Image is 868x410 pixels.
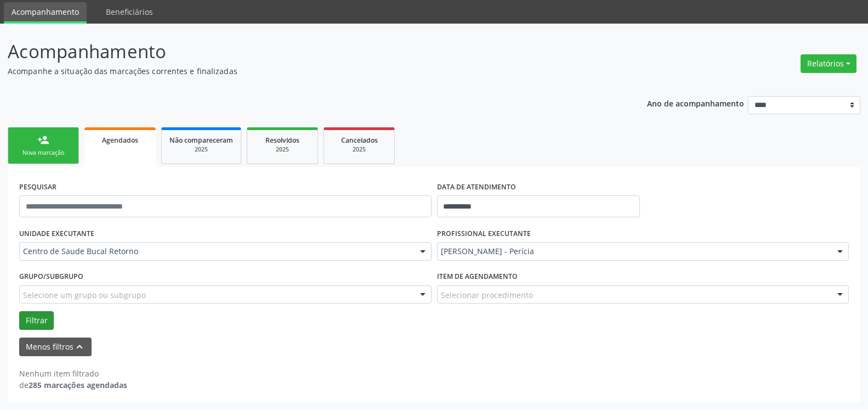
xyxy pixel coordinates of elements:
div: Nova marcação [16,149,71,157]
label: DATA DE ATENDIMENTO [437,178,516,195]
div: 2025 [332,145,387,154]
label: PROFISSIONAL EXECUTANTE [437,225,531,242]
div: 2025 [169,145,233,154]
span: Agendados [102,136,138,145]
div: person_add [37,134,49,146]
div: Nenhum item filtrado [19,368,127,379]
button: Relatórios [801,54,856,73]
span: Centro de Saude Bucal Retorno [23,246,409,257]
i: keyboard_arrow_up [73,341,86,353]
label: Item de agendamento [437,268,518,285]
span: Cancelados [341,136,378,145]
strong: 285 marcações agendadas [29,380,127,390]
p: Acompanhamento [8,38,605,65]
button: Menos filtroskeyboard_arrow_up [19,338,92,357]
div: 2025 [255,145,310,154]
label: UNIDADE EXECUTANTE [19,225,94,242]
label: Grupo/Subgrupo [19,268,83,285]
a: Beneficiários [98,2,161,21]
span: Selecione um grupo ou subgrupo [23,289,146,301]
p: Ano de acompanhamento [647,96,744,110]
span: Selecionar procedimento [441,289,533,301]
label: PESQUISAR [19,178,56,195]
div: de [19,379,127,391]
span: [PERSON_NAME] - Perícia [441,246,827,257]
p: Acompanhe a situação das marcações correntes e finalizadas [8,65,605,77]
button: Filtrar [19,311,54,330]
span: Não compareceram [169,136,233,145]
span: Resolvidos [265,136,299,145]
a: Acompanhamento [4,2,87,24]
